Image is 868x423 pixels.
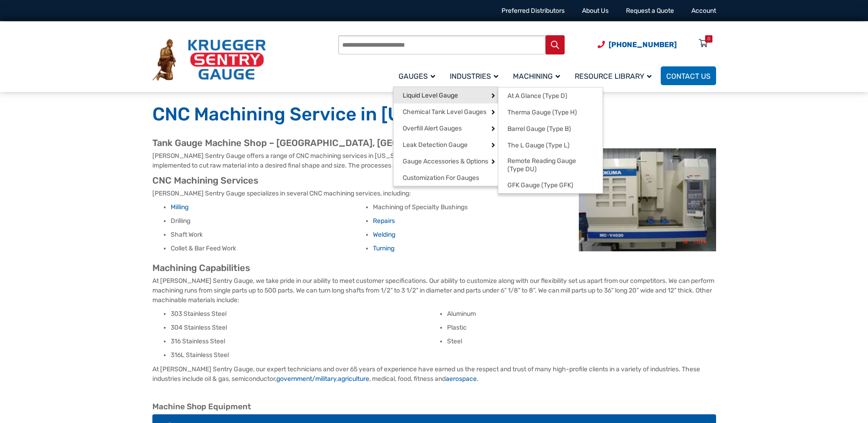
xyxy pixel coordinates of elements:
[171,217,366,226] li: Drilling
[447,323,716,332] li: Plastic
[152,402,716,412] h2: Machine Shop Equipment
[171,323,440,332] li: 304 Stainless Steel
[403,157,488,166] span: Gauge Accessories & Options
[666,72,711,81] span: Contact Us
[152,103,716,126] h1: CNC Machining Service in [US_STATE]
[513,72,560,81] span: Machining
[171,203,189,211] a: Milling
[507,125,571,133] span: Barrel Gauge (Type B)
[507,157,593,173] span: Remote Reading Gauge (Type DU)
[446,375,477,383] a: aerospace
[626,7,674,15] a: Request a Quote
[152,262,716,274] h2: Machining Capabilities
[171,230,366,239] li: Shaft Work
[569,65,661,87] a: Resource Library
[373,231,395,239] a: Welding
[399,72,435,81] span: Gauges
[152,175,716,186] h2: CNC Machining Services
[444,65,507,87] a: Industries
[661,66,716,85] a: Contact Us
[403,108,486,116] span: Chemical Tank Level Gauges
[152,137,716,149] h2: Tank Gauge Machine Shop – [GEOGRAPHIC_DATA], [GEOGRAPHIC_DATA]
[338,375,369,383] a: agriculture
[373,217,395,225] a: Repairs
[152,39,266,81] img: Krueger Sentry Gauge
[152,364,716,384] p: At [PERSON_NAME] Sentry Gauge, our expert technicians and over 65 years of experience have earned...
[394,136,498,153] a: Leak Detection Gauge
[171,244,366,253] li: Collet & Bar Feed Work
[447,337,716,346] li: Steel
[582,7,609,15] a: About Us
[152,189,716,198] p: [PERSON_NAME] Sentry Gauge specializes in several CNC machining services, including:
[575,72,652,81] span: Resource Library
[507,141,570,150] span: The L Gauge (Type L)
[507,108,577,117] span: Therma Gauge (Type H)
[498,177,603,193] a: GFK Gauge (Type GFK)
[507,65,569,87] a: Machining
[276,375,336,383] a: government/military
[498,87,603,104] a: At A Glance (Type D)
[394,169,498,186] a: Customization For Gauges
[501,7,565,15] a: Preferred Distributors
[609,40,677,49] span: [PHONE_NUMBER]
[393,65,444,87] a: Gauges
[152,151,716,170] p: [PERSON_NAME] Sentry Gauge offers a range of CNC machining services in [US_STATE]. Machining enco...
[579,148,716,251] img: Machining
[171,337,440,346] li: 316 Stainless Steel
[447,309,716,319] li: Aluminum
[450,72,498,81] span: Industries
[394,120,498,136] a: Overfill Alert Gauges
[507,181,573,190] span: GFK Gauge (Type GFK)
[373,203,568,212] li: Machining of Specialty Bushings
[152,276,716,305] p: At [PERSON_NAME] Sentry Gauge, we take pride in our ability to meet customer specifications. Our ...
[394,153,498,169] a: Gauge Accessories & Options
[498,104,603,120] a: Therma Gauge (Type H)
[394,103,498,120] a: Chemical Tank Level Gauges
[394,87,498,103] a: Liquid Level Gauge
[171,309,440,319] li: 303 Stainless Steel
[171,351,440,360] li: 316L Stainless Steel
[403,92,458,100] span: Liquid Level Gauge
[373,244,394,252] a: Turning
[403,141,468,149] span: Leak Detection Gauge
[403,174,479,182] span: Customization For Gauges
[707,35,710,43] div: 0
[498,137,603,153] a: The L Gauge (Type L)
[598,39,677,50] a: Phone Number (920) 434-8860
[498,153,603,177] a: Remote Reading Gauge (Type DU)
[403,125,462,133] span: Overfill Alert Gauges
[498,120,603,137] a: Barrel Gauge (Type B)
[507,92,567,100] span: At A Glance (Type D)
[691,7,716,15] a: Account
